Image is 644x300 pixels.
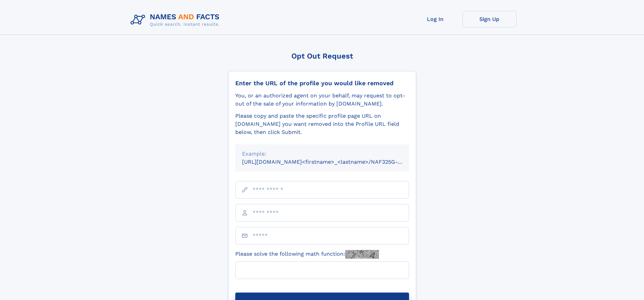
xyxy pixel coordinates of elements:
[228,52,416,60] div: Opt Out Request
[235,92,409,108] div: You, or an authorized agent on your behalf, may request to opt-out of the sale of your informatio...
[242,159,422,165] small: [URL][DOMAIN_NAME]<firstname>_<lastname>/NAF325G-xxxxxxxx
[235,112,409,136] div: Please copy and paste the specific profile page URL on [DOMAIN_NAME] you want removed into the Pr...
[408,11,462,27] a: Log In
[242,150,402,158] div: Example:
[235,79,409,87] div: Enter the URL of the profile you would like removed
[462,11,517,27] a: Sign Up
[128,11,225,29] img: Logo Names and Facts
[235,250,379,259] label: Please solve the following math function:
